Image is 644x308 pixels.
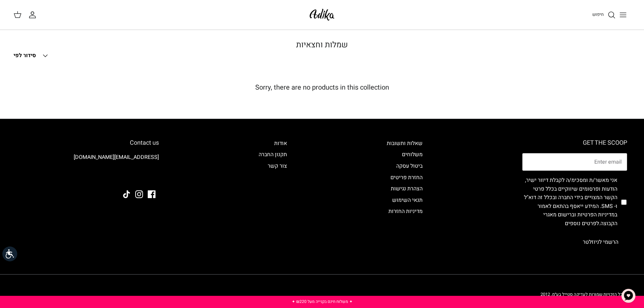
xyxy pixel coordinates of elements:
[618,286,639,306] button: צ'אט
[308,7,336,23] img: Adika IL
[259,150,287,159] a: תקנון החברה
[541,291,627,298] span: © כל הזכויות שמורות לעדיקה סטייל בע״מ, 2012
[17,139,159,147] h6: Contact us
[14,48,49,63] button: סידור לפי
[390,173,423,182] a: החזרת פריטים
[74,153,159,161] a: [EMAIL_ADDRESS][DOMAIN_NAME]
[292,299,353,305] a: ✦ משלוח חינם בקנייה מעל ₪220 ✦
[392,196,423,204] a: תנאי השימוש
[522,139,627,147] h6: GET THE SCOOP
[268,162,287,170] a: צור קשר
[86,40,559,50] h1: שמלות וחצאיות
[252,139,294,251] div: Secondary navigation
[396,162,423,170] a: ביטול עסקה
[14,84,630,92] h5: Sorry, there are no products in this collection
[135,190,143,198] a: Instagram
[28,11,39,19] a: החשבון שלי
[592,11,616,19] a: חיפוש
[123,190,130,198] a: Tiktok
[14,51,36,60] span: סידור לפי
[522,153,627,171] input: Email
[402,150,423,159] a: משלוחים
[592,11,604,18] span: חיפוש
[387,139,423,147] a: שאלות ותשובות
[574,234,627,251] button: הרשמי לניוזלטר
[388,207,423,215] a: מדיניות החזרות
[565,219,599,228] a: לפרטים נוספים
[391,185,423,193] a: הצהרת נגישות
[148,190,156,198] a: Facebook
[522,176,617,228] label: אני מאשר/ת ומסכימ/ה לקבלת דיוור ישיר, הודעות ופרסומים שיווקיים בכלל פרטי הקשר המצויים בידי החברה ...
[274,139,287,147] a: אודות
[380,139,429,251] div: Secondary navigation
[140,172,159,181] img: Adika IL
[616,7,630,22] button: Toggle menu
